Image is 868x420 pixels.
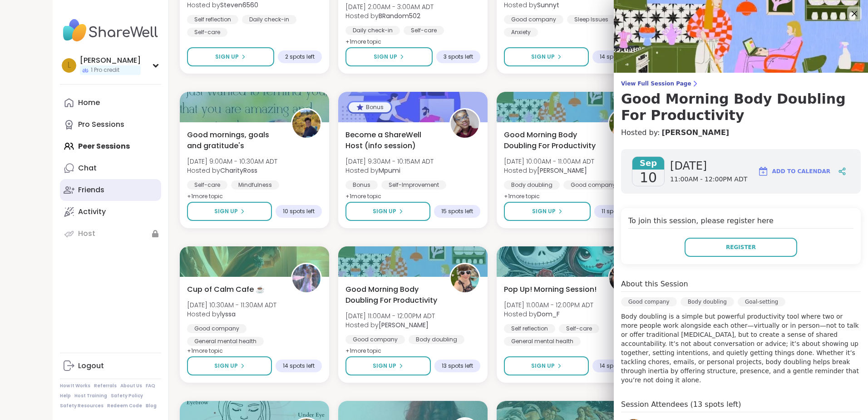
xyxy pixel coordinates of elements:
div: Self-care [404,26,444,35]
img: Adrienne_QueenOfTheDawn [451,264,479,292]
button: Sign Up [187,47,274,66]
a: About Us [120,383,142,389]
span: Hosted by [345,166,434,175]
div: Good company [345,335,405,344]
h4: To join this session, please register here [628,215,853,229]
span: [DATE] 9:30AM - 10:15AM ADT [345,157,434,166]
button: Sign Up [345,356,431,375]
div: Good company [621,297,677,306]
div: Bonus [345,180,378,190]
span: Hosted by [187,0,273,10]
div: Host [78,229,95,239]
div: General mental health [187,337,264,346]
span: [DATE] 11:00AM - 12:00PM ADT [504,300,593,310]
span: Pop Up! Morning Session! [504,284,597,295]
span: 14 spots left [600,362,631,370]
span: 1 Pro credit [91,66,119,74]
div: Friends [78,185,104,195]
span: Hosted by [345,320,435,330]
span: 2 spots left [285,53,315,60]
span: Hosted by [187,310,276,319]
h4: About this Session [621,279,688,290]
span: Sign Up [215,53,239,61]
div: Daily check-in [242,15,296,24]
b: lyssa [220,310,236,319]
span: Hosted by [345,11,434,20]
div: General mental health [504,337,581,346]
div: Goal-setting [738,297,785,306]
span: Sep [632,157,664,170]
span: Cup of Calm Cafe ☕️ [187,284,265,295]
span: 3 spots left [444,53,473,60]
img: lyssa [292,264,321,292]
span: [DATE] 10:30AM - 11:30AM ADT [187,300,276,310]
a: Pro Sessions [60,114,161,135]
span: 15 spots left [441,208,473,215]
span: Sign Up [214,362,238,370]
a: Safety Policy [111,393,143,399]
img: ShareWell Logomark [758,166,769,177]
button: Sign Up [504,47,589,66]
b: CharityRoss [220,166,257,175]
span: 14 spots left [283,362,315,370]
div: Body doubling [504,180,560,190]
span: Good Morning Body Doubling For Productivity [504,130,598,151]
a: Referrals [94,383,117,389]
div: Self-care [187,28,227,37]
span: Hosted by [504,0,592,10]
h4: Session Attendees (13 spots left) [621,399,861,412]
img: ShareWell Nav Logo [60,15,161,46]
div: Home [78,98,100,108]
div: Sleep Issues [567,15,616,24]
span: Sign Up [531,362,555,370]
img: Adrienne_QueenOfTheDawn [609,110,637,138]
span: Sign Up [214,207,238,215]
a: [PERSON_NAME] [661,127,729,138]
img: Mpumi [451,110,479,138]
a: Redeem Code [107,403,142,409]
b: Mpumi [379,166,400,175]
b: [PERSON_NAME] [379,320,429,330]
span: Hosted by [187,166,277,175]
div: Logout [78,361,104,371]
div: [PERSON_NAME] [80,55,141,65]
button: Sign Up [187,356,272,375]
p: Body doubling is a simple but powerful productivity tool where two or more people work alongside ... [621,312,861,385]
span: Good mornings, goals and gratitude's [187,130,281,151]
h4: Hosted by: [621,127,861,138]
a: Logout [60,355,161,377]
span: l [68,60,71,71]
span: [DATE] 11:00AM - 12:00PM ADT [345,311,435,320]
button: Add to Calendar [754,160,834,182]
div: Self-care [187,180,227,190]
button: Sign Up [345,202,430,221]
span: [DATE] [670,159,747,173]
a: Safety Resources [60,403,104,409]
b: Dom_F [537,310,560,319]
span: 11:00AM - 12:00PM ADT [670,175,747,184]
a: Home [60,92,161,114]
span: Sign Up [374,53,397,61]
div: Self-care [559,324,599,333]
span: Sign Up [531,53,555,61]
div: Anxiety [504,28,538,37]
a: Friends [60,179,161,201]
span: [DATE] 2:00AM - 3:00AM ADT [345,2,434,11]
a: Host Training [74,393,107,399]
a: Activity [60,201,161,223]
span: [DATE] 9:00AM - 10:30AM ADT [187,157,277,166]
b: BRandom502 [379,11,420,20]
span: 13 spots left [442,362,473,370]
span: Become a ShareWell Host (info session) [345,130,439,151]
button: Sign Up [504,356,589,375]
div: Good company [504,15,563,24]
a: Chat [60,157,161,179]
div: Self-Improvement [381,180,446,190]
div: Mindfulness [231,180,279,190]
span: Sign Up [373,207,396,215]
div: Activity [78,207,106,217]
span: Hosted by [504,310,593,319]
div: Chat [78,163,97,173]
div: Good company [187,324,247,333]
h3: Good Morning Body Doubling For Productivity [621,91,861,124]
